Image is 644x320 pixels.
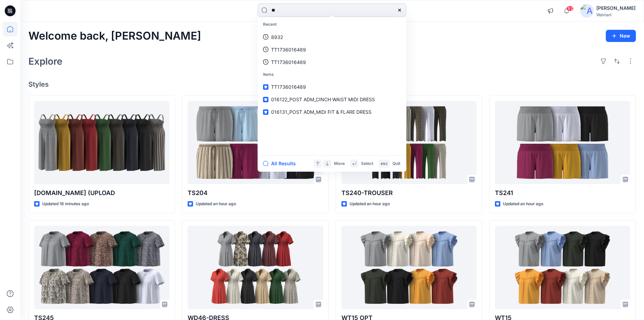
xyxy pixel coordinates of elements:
[580,4,594,18] img: avatar
[596,4,636,12] div: [PERSON_NAME]
[263,159,300,168] button: All Results
[28,30,201,42] h2: Welcome back, [PERSON_NAME]
[596,12,636,17] div: Walmart
[259,43,405,56] a: TT1736016489
[34,188,169,198] p: [DOMAIN_NAME] (UPLOAD
[259,18,405,31] p: Recent
[188,101,323,185] a: TS204
[34,226,169,310] a: TS245
[334,160,345,167] p: Move
[34,101,169,185] a: TS243-JUMPSUIT-SZ-1X-28-07-2025-AH.bw (UPLOAD
[495,101,630,185] a: TS241
[381,160,388,167] p: esc
[28,56,63,67] h2: Explore
[259,81,405,93] a: TT1736016489
[259,93,405,106] a: 016122_POST ADM_CINCH WAIST MIDI DRESS
[341,226,477,310] a: WT15 OPT
[271,46,306,53] p: TT1736016489
[271,97,375,102] span: 016122_POST ADM_CINCH WAIST MIDI DRESS
[271,109,372,115] span: 016131_POST ADM_MIDI FIT & FLARE DRESS
[361,160,373,167] p: Select
[271,84,306,90] span: TT1736016489
[503,200,543,208] p: Updated an hour ago
[606,30,636,42] button: New
[566,6,574,11] span: 93
[259,106,405,118] a: 016131_POST ADM_MIDI FIT & FLARE DRESS
[341,188,477,198] p: TS240-TROUSER
[259,31,405,43] a: 8932
[392,160,400,167] p: Quit
[341,101,477,185] a: TS240-TROUSER
[271,59,306,66] p: TT1736016489
[271,34,283,41] p: 8932
[42,200,89,208] p: Updated 18 minutes ago
[350,200,390,208] p: Updated an hour ago
[495,188,630,198] p: TS241
[28,80,636,88] h4: Styles
[495,226,630,310] a: WT15
[188,188,323,198] p: TS204
[259,68,405,81] p: Items
[259,56,405,68] a: TT1736016489
[188,226,323,310] a: WD46-DRESS
[196,200,236,208] p: Updated an hour ago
